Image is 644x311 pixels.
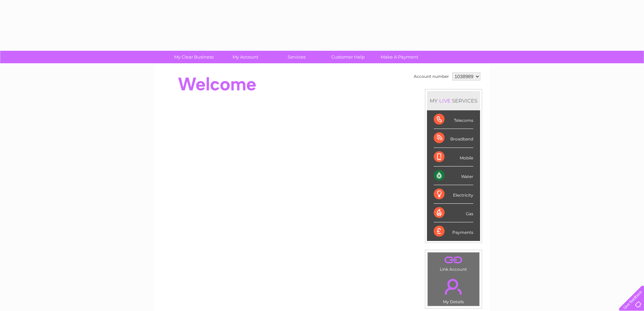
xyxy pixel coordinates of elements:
div: Mobile [434,148,473,166]
a: Services [269,51,325,63]
a: Customer Help [320,51,376,63]
a: Make A Payment [372,51,427,63]
td: Account number [412,71,451,82]
a: My Clear Business [166,51,222,63]
div: LIVE [438,97,452,104]
a: . [429,275,478,298]
div: Water [434,166,473,185]
td: My Details [427,273,480,306]
div: MY SERVICES [427,91,480,110]
a: . [429,254,478,266]
a: My Account [217,51,273,63]
div: Gas [434,204,473,222]
div: Broadband [434,129,473,148]
div: Payments [434,222,473,241]
div: Electricity [434,185,473,204]
td: Link Account [427,252,480,273]
div: Telecoms [434,110,473,129]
